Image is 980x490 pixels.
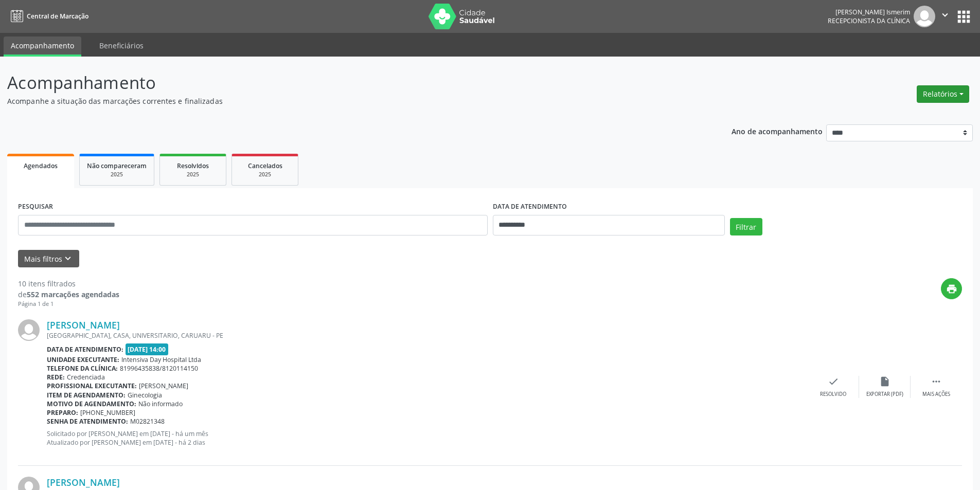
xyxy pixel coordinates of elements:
b: Preparo: [47,408,78,417]
img: img [18,319,40,341]
a: Central de Marcação [7,8,88,25]
p: Acompanhe a situação das marcações correntes e finalizadas [7,96,683,106]
b: Telefone da clínica: [47,364,118,373]
span: Não informado [138,400,183,408]
div: 2025 [167,171,219,178]
label: PESQUISAR [18,199,53,215]
div: Mais ações [922,391,950,398]
span: Central de Marcação [27,12,88,21]
b: Item de agendamento: [47,391,126,400]
span: Recepcionista da clínica [828,16,910,25]
i: insert_drive_file [879,376,890,387]
div: Exportar (PDF) [866,391,903,398]
span: Intensiva Day Hospital Ltda [121,355,201,364]
a: [PERSON_NAME] [47,477,120,488]
div: Página 1 de 1 [18,300,119,308]
p: Acompanhamento [7,70,683,96]
button: apps [955,8,973,26]
button: Mais filtroskeyboard_arrow_down [18,250,79,268]
div: Resolvido [820,391,846,398]
button: print [941,278,962,299]
label: DATA DE ATENDIMENTO [493,199,567,215]
span: Agendados [24,161,58,170]
span: Credenciada [67,373,105,382]
span: M02821348 [130,417,165,426]
div: de [18,289,119,300]
button: Filtrar [730,218,762,235]
b: Senha de atendimento: [47,417,128,426]
img: img [914,6,935,27]
span: [PHONE_NUMBER] [80,408,135,417]
div: [PERSON_NAME] Ismerim [828,8,910,16]
b: Unidade executante: [47,355,119,364]
button:  [935,6,955,27]
i: check [828,376,839,387]
i:  [931,376,942,387]
a: [PERSON_NAME] [47,319,120,331]
p: Ano de acompanhamento [732,124,823,137]
b: Motivo de agendamento: [47,400,136,408]
div: 2025 [87,171,147,178]
div: 10 itens filtrados [18,278,119,289]
p: Solicitado por [PERSON_NAME] em [DATE] - há um mês Atualizado por [PERSON_NAME] em [DATE] - há 2 ... [47,429,808,447]
span: [PERSON_NAME] [139,382,188,390]
i: keyboard_arrow_down [62,253,74,264]
a: Acompanhamento [4,37,81,57]
b: Data de atendimento: [47,345,123,354]
i:  [939,9,951,21]
div: [GEOGRAPHIC_DATA], CASA, UNIVERSITARIO, CARUARU - PE [47,331,808,340]
b: Profissional executante: [47,382,137,390]
span: Resolvidos [177,161,209,170]
span: Cancelados [248,161,282,170]
span: Ginecologia [128,391,162,400]
i: print [946,283,957,295]
div: 2025 [239,171,291,178]
span: [DATE] 14:00 [126,343,169,355]
span: Não compareceram [87,161,147,170]
strong: 552 marcações agendadas [27,289,119,299]
button: Relatórios [917,85,969,103]
span: 81996435838/8120114150 [120,364,198,373]
b: Rede: [47,373,65,382]
a: Beneficiários [92,37,151,55]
